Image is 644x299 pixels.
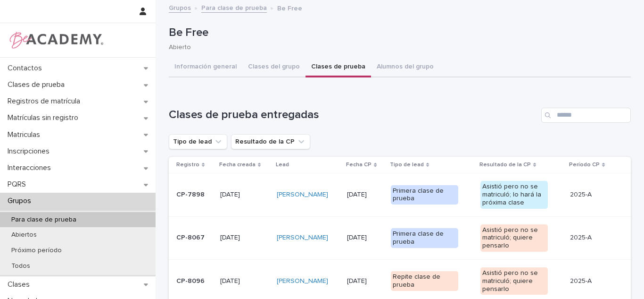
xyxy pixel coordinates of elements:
[480,267,548,295] div: Asistió pero no se matriculó; quiere pensarlo
[479,160,531,170] p: Resultado de la CP
[391,185,458,205] div: Primera clase de prueba
[201,2,267,13] a: Para clase de prueba
[4,80,72,89] p: Clases de prueba
[276,160,289,170] p: Lead
[480,224,548,252] div: Asistió pero no se matriculó; quiere pensarlo
[169,173,631,216] tr: CP-7898[DATE][PERSON_NAME] [DATE]Primera clase de pruebaAsistió pero no se matriculó; lo hará la ...
[8,31,104,50] img: WPrjXfSUmiLcdUfaYY4Q
[4,163,58,172] p: Interacciones
[4,180,33,189] p: PQRS
[169,43,623,51] p: Abierto
[347,277,383,285] p: [DATE]
[480,181,548,208] div: Asistió pero no se matriculó; lo hará la próxima clase
[169,216,631,259] tr: CP-8067[DATE][PERSON_NAME] [DATE]Primera clase de pruebaAsistió pero no se matriculó; quiere pens...
[4,247,69,255] p: Próximo período
[219,160,256,170] p: Fecha creada
[169,2,191,13] a: Grupos
[4,64,50,73] p: Contactos
[176,191,213,199] p: CP-7898
[569,160,600,170] p: Período CP
[346,160,372,170] p: Fecha CP
[347,234,383,242] p: [DATE]
[277,2,302,13] p: Be Free
[305,58,371,77] button: Clases de prueba
[169,58,242,77] button: Información general
[371,58,439,77] button: Alumnos del grupo
[4,262,38,270] p: Todos
[277,234,328,242] a: [PERSON_NAME]
[4,97,88,106] p: Registros de matrícula
[169,26,627,40] p: Be Free
[169,108,537,122] h1: Clases de prueba entregadas
[570,232,594,242] p: 2025-A
[347,191,383,199] p: [DATE]
[176,277,213,285] p: CP-8096
[391,271,458,291] div: Repite clase de prueba
[4,130,48,139] p: Matriculas
[277,191,328,199] a: [PERSON_NAME]
[4,231,44,239] p: Abiertos
[220,191,269,199] p: [DATE]
[220,277,269,285] p: [DATE]
[169,134,227,149] button: Tipo de lead
[4,113,86,122] p: Matrículas sin registro
[231,134,310,149] button: Resultado de la CP
[4,280,37,289] p: Clases
[242,58,305,77] button: Clases del grupo
[176,234,213,242] p: CP-8067
[4,196,39,205] p: Grupos
[4,147,57,156] p: Inscripciones
[570,275,594,285] p: 2025-A
[4,216,84,224] p: Para clase de prueba
[220,234,269,242] p: [DATE]
[541,108,631,123] input: Search
[176,160,199,170] p: Registro
[570,189,594,199] p: 2025-A
[391,228,458,248] div: Primera clase de prueba
[390,160,424,170] p: Tipo de lead
[277,277,328,285] a: [PERSON_NAME]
